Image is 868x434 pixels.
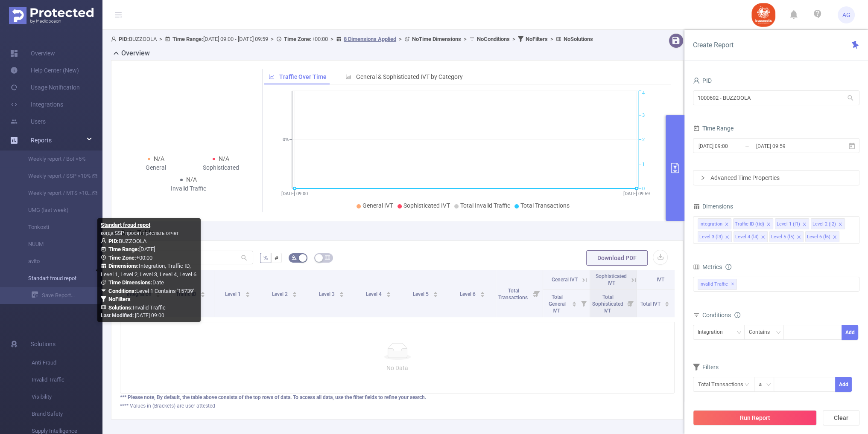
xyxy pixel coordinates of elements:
i: icon: caret-up [480,290,485,293]
span: Total Sophisticated IVT [592,294,623,314]
div: icon: rightAdvanced Time Properties [693,171,859,185]
button: Add [835,377,852,392]
a: Overview [10,45,55,62]
b: Last Modified: [101,312,134,318]
tspan: 0 [642,186,645,191]
b: Conditions : [108,288,136,294]
a: Tonkosti [17,219,92,236]
i: Filter menu [531,270,543,317]
i: Filter menu [672,289,684,317]
b: Standart froud repot [101,222,150,228]
div: Contains [749,325,776,339]
span: > [548,36,556,42]
i: icon: close [766,222,771,227]
b: PID: [119,36,129,42]
span: Conditions [702,312,740,318]
i: icon: caret-up [339,290,344,293]
button: Clear [823,410,859,425]
span: Brand Safety [32,405,102,422]
tspan: [DATE] 09:00 [281,191,308,197]
span: [DATE] 09:00 [101,312,164,318]
b: Time Zone: [108,255,136,261]
b: Solutions : [108,304,133,311]
span: Total IVT [640,301,662,307]
tspan: 4 [642,91,645,96]
i: icon: line-chart [269,74,275,80]
img: Protected Media [9,7,94,24]
u: 8 Dimensions Applied [344,36,396,42]
li: Level 2 (l2) [811,218,845,229]
li: Level 4 (l4) [734,231,768,242]
b: Time Range: [108,246,139,252]
span: Invalid Traffic [108,304,166,311]
span: # [275,255,278,261]
span: BUZZOOLA [DATE] 09:00 - [DATE] 09:59 +00:00 [111,36,593,42]
span: N/A [186,176,197,183]
span: Total Transactions [520,202,570,209]
span: General & Sophisticated IVT by Category [356,73,463,80]
span: > [510,36,518,42]
span: Date [108,279,164,286]
div: Level 6 (l6) [807,231,830,243]
tspan: 2 [642,137,645,143]
li: Level 1 (l1) [775,218,809,229]
span: Level 2 [272,291,289,297]
i: icon: close [802,222,807,227]
i: icon: close [725,235,729,240]
tspan: 0% [283,137,289,143]
i: icon: close [725,222,729,227]
div: Sort [386,290,391,295]
div: Level 5 (l5) [771,231,795,243]
a: Integrations [10,96,63,113]
span: % [263,255,268,261]
b: Time Zone: [284,36,312,42]
i: icon: close [797,235,801,240]
span: Time Range [693,125,734,132]
i: icon: caret-up [245,290,250,293]
a: NUUM [17,236,92,253]
div: Sort [664,300,669,305]
div: *** Please note, By default, the table above consists of the top rows of data. To access all data... [120,393,675,401]
button: Add [842,325,858,340]
span: > [328,36,336,42]
span: Traffic Over Time [279,73,327,80]
i: icon: caret-down [339,294,344,296]
b: Time Range: [172,36,203,42]
div: Level 1 (l1) [777,219,800,230]
div: Sort [339,290,344,295]
span: AG [842,6,850,23]
li: Integration [698,218,731,229]
b: No Conditions [477,36,510,42]
span: Integration, Traffic ID, Level 1, Level 2, Level 3, Level 4, Level 6 [101,263,196,278]
b: No Solutions [564,36,593,42]
div: Traffic ID (tid) [735,219,764,230]
span: PID [693,77,712,84]
input: End date [755,140,824,152]
i: icon: caret-down [480,294,485,296]
div: Sort [245,290,250,295]
span: > [396,36,404,42]
div: Level 2 (l2) [812,219,836,230]
i: Filter menu [578,289,590,317]
i: icon: right [700,175,705,180]
span: Level 4 [366,291,383,297]
i: icon: down [766,382,771,388]
a: Users [10,113,46,130]
li: Level 5 (l5) [769,231,804,242]
div: Level 3 (l3) [699,231,723,243]
i: icon: close [833,235,837,240]
i: icon: table [325,255,330,260]
span: IVT [657,277,664,283]
tspan: [DATE] 09:59 [623,191,650,197]
div: Integration [698,325,729,339]
a: Weekly report / MTS >10% [17,185,92,202]
a: UMG (last week) [17,202,92,219]
a: Reports [31,132,52,149]
span: Filters [693,364,719,370]
span: Level 1 Contains '15739' [108,288,194,294]
div: General [123,163,189,172]
li: Traffic ID (tid) [733,218,773,229]
i: icon: caret-down [386,294,391,296]
h2: Overview [121,48,150,58]
input: Start date [698,140,767,152]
